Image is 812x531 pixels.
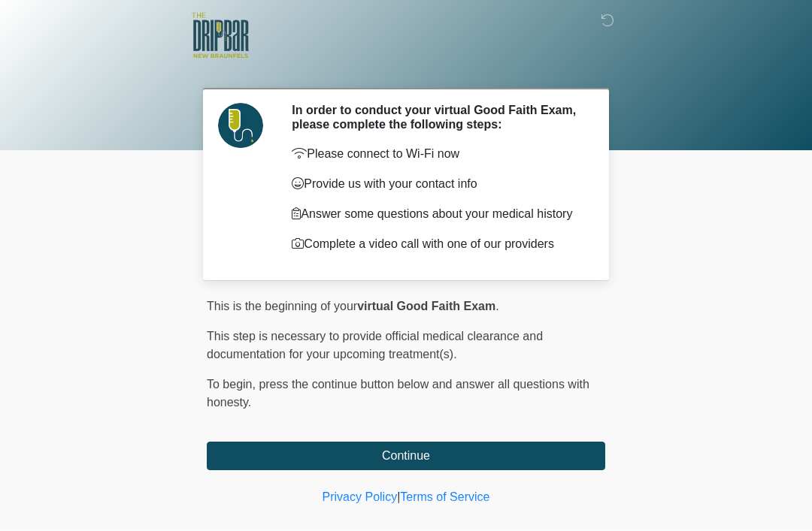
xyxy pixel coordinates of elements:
p: Complete a video call with one of our providers [292,235,583,253]
a: Privacy Policy [323,490,398,503]
img: Agent Avatar [218,103,263,148]
span: press the continue button below and answer all questions with honesty. [207,378,589,409]
span: . [495,300,498,312]
h2: In order to conduct your virtual Good Faith Exam, please complete the following steps: [292,103,583,131]
a: Terms of Service [400,490,489,503]
span: To begin, [207,378,259,391]
a: | [397,490,400,503]
strong: virtual Good Faith Exam [357,300,495,312]
span: This is the beginning of your [207,300,357,312]
p: Please connect to Wi-Fi now [292,145,583,163]
img: The DRIPBaR - New Braunfels Logo [192,11,249,60]
span: This step is necessary to provide official medical clearance and documentation for your upcoming ... [207,330,543,361]
button: Continue [207,442,605,470]
p: Answer some questions about your medical history [292,205,583,223]
p: Provide us with your contact info [292,175,583,193]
